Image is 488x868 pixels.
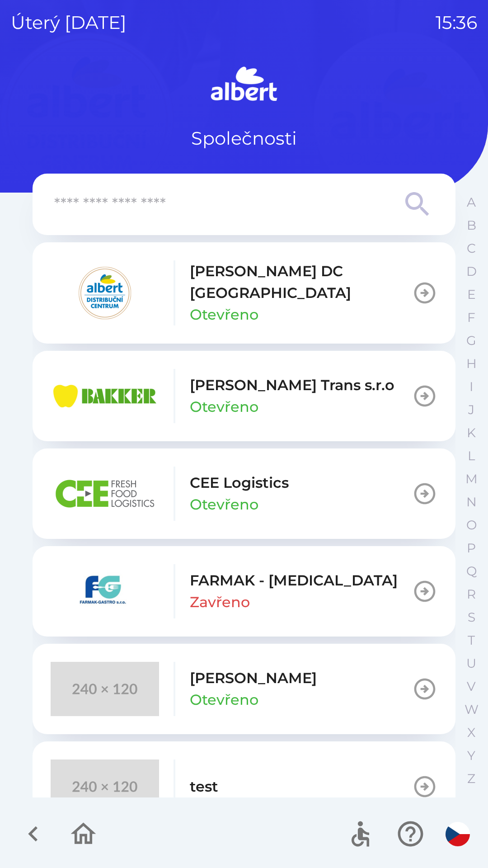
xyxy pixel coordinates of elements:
[190,260,412,304] p: [PERSON_NAME] DC [GEOGRAPHIC_DATA]
[190,304,258,325] p: Otevřeno
[460,398,483,421] button: J
[460,421,483,444] button: K
[460,214,483,237] button: B
[33,242,455,344] button: [PERSON_NAME] DC [GEOGRAPHIC_DATA]Otevřeno
[466,563,477,579] p: Q
[468,609,475,625] p: S
[460,191,483,214] button: A
[190,396,258,418] p: Otevřeno
[460,514,483,537] button: O
[446,822,470,846] img: cs flag
[469,379,473,395] p: I
[467,586,476,602] p: R
[467,217,476,233] p: B
[190,591,250,613] p: Zavřeno
[190,776,218,797] p: test
[467,241,476,256] p: C
[466,494,477,510] p: N
[467,679,476,694] p: V
[466,264,477,279] p: D
[191,125,297,152] p: Společnosti
[51,662,159,716] img: 240x120
[466,517,477,533] p: O
[33,741,455,832] button: test
[190,667,317,689] p: [PERSON_NAME]
[460,352,483,375] button: H
[190,689,258,711] p: Otevřeno
[466,333,476,349] p: G
[33,63,455,107] img: Logo
[460,652,483,675] button: U
[460,606,483,629] button: S
[460,560,483,583] button: Q
[467,287,476,302] p: E
[460,721,483,744] button: X
[460,260,483,283] button: D
[33,351,455,441] button: [PERSON_NAME] Trans s.r.oOtevřeno
[467,310,475,325] p: F
[460,537,483,560] button: P
[467,540,476,556] p: P
[467,425,476,441] p: K
[460,629,483,652] button: T
[467,194,476,210] p: A
[33,546,455,637] button: FARMAK - [MEDICAL_DATA]Zavřeno
[467,748,475,764] p: Y
[460,237,483,260] button: C
[468,632,475,648] p: T
[33,448,455,539] button: CEE LogisticsOtevřeno
[11,9,127,36] p: úterý [DATE]
[460,306,483,329] button: F
[467,771,475,787] p: Z
[465,471,478,487] p: M
[460,744,483,767] button: Y
[465,702,479,717] p: W
[467,725,475,741] p: X
[190,570,398,591] p: FARMAK - [MEDICAL_DATA]
[460,444,483,467] button: L
[190,494,258,515] p: Otevřeno
[460,491,483,514] button: N
[51,369,159,423] img: eba99837-dbda-48f3-8a63-9647f5990611.png
[436,9,477,36] p: 15:36
[460,675,483,698] button: V
[466,356,477,372] p: H
[466,656,476,671] p: U
[468,402,474,418] p: J
[460,329,483,352] button: G
[51,467,159,521] img: ba8847e2-07ef-438b-a6f1-28de549c3032.png
[460,467,483,491] button: M
[51,759,159,814] img: 240x120
[460,698,483,721] button: W
[33,644,455,734] button: [PERSON_NAME]Otevřeno
[460,283,483,306] button: E
[190,374,394,396] p: [PERSON_NAME] Trans s.r.o
[51,564,159,618] img: 5ee10d7b-21a5-4c2b-ad2f-5ef9e4226557.png
[190,472,289,494] p: CEE Logistics
[460,375,483,398] button: I
[460,583,483,606] button: R
[460,767,483,790] button: Z
[468,448,475,464] p: L
[51,266,159,320] img: 092fc4fe-19c8-4166-ad20-d7efd4551fba.png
